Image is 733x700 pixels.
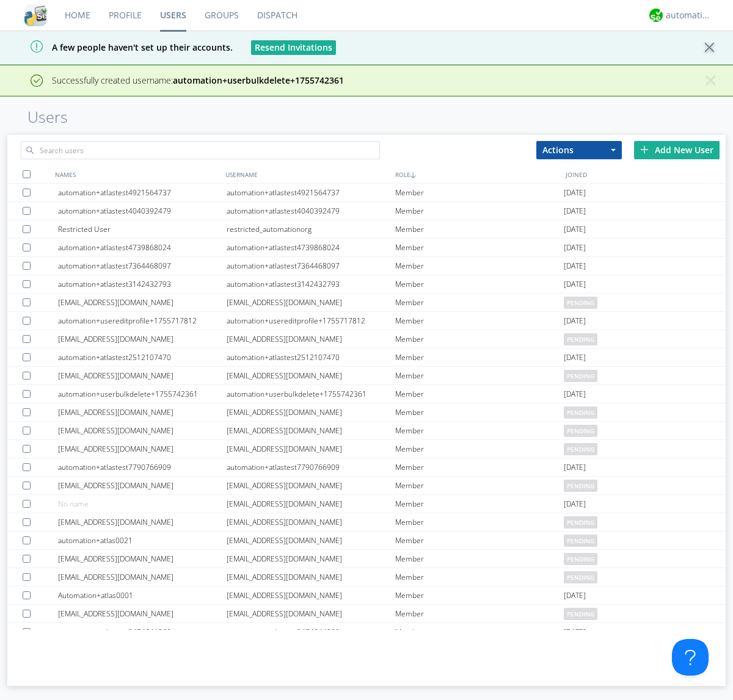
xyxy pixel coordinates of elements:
div: automation+atlastest7790766909 [227,458,395,476]
a: automation+atlastest7790766909automation+atlastest7790766909Member[DATE] [7,458,726,477]
div: Member [395,513,564,531]
div: [EMAIL_ADDRESS][DOMAIN_NAME] [58,294,227,311]
img: d2d01cd9b4174d08988066c6d424eccd [649,9,663,22]
div: automation+atlas [666,9,712,21]
span: [DATE] [564,586,586,605]
a: automation+atlastest3142432793automation+atlastest3142432793Member[DATE] [7,275,726,294]
div: [EMAIL_ADDRESS][DOMAIN_NAME] [227,495,395,513]
img: plus.svg [640,145,649,154]
div: restricted_automationorg [227,220,395,238]
div: automation+atlastest7364468097 [58,257,227,275]
a: [EMAIL_ADDRESS][DOMAIN_NAME][EMAIL_ADDRESS][DOMAIN_NAME]Memberpending [7,513,726,532]
div: automation+atlastest3474644860 [58,623,227,641]
div: [EMAIL_ADDRESS][DOMAIN_NAME] [227,532,395,549]
div: Member [395,532,564,549]
div: Member [395,184,564,201]
div: automation+atlastest2512107470 [227,348,395,366]
span: [DATE] [564,312,586,330]
a: automation+usereditprofile+1755717812automation+usereditprofile+1755717812Member[DATE] [7,312,726,330]
div: Member [395,605,564,622]
div: [EMAIL_ADDRESS][DOMAIN_NAME] [227,605,395,622]
div: [EMAIL_ADDRESS][DOMAIN_NAME] [58,605,227,622]
strong: automation+userbulkdelete+1755742361 [173,74,344,86]
a: [EMAIL_ADDRESS][DOMAIN_NAME][EMAIL_ADDRESS][DOMAIN_NAME]Memberpending [7,422,726,440]
span: pending [564,370,597,382]
div: [EMAIL_ADDRESS][DOMAIN_NAME] [227,568,395,586]
span: pending [564,333,597,345]
span: [DATE] [564,623,586,641]
span: [DATE] [564,184,586,202]
div: Member [395,312,564,330]
div: automation+atlastest2512107470 [58,348,227,366]
div: [EMAIL_ADDRESS][DOMAIN_NAME] [58,403,227,421]
div: automation+atlastest4921564737 [58,184,227,201]
div: [EMAIL_ADDRESS][DOMAIN_NAME] [58,477,227,494]
a: automation+atlastest4040392479automation+atlastest4040392479Member[DATE] [7,202,726,220]
a: automation+atlastest2512107470automation+atlastest2512107470Member[DATE] [7,348,726,367]
div: Member [395,348,564,366]
div: [EMAIL_ADDRESS][DOMAIN_NAME] [58,367,227,384]
span: [DATE] [564,348,586,367]
a: Automation+atlas0001[EMAIL_ADDRESS][DOMAIN_NAME]Member[DATE] [7,586,726,605]
span: [DATE] [564,220,586,239]
div: Member [395,477,564,494]
div: Member [395,385,564,403]
a: [EMAIL_ADDRESS][DOMAIN_NAME][EMAIL_ADDRESS][DOMAIN_NAME]Memberpending [7,330,726,348]
div: [EMAIL_ADDRESS][DOMAIN_NAME] [227,367,395,384]
a: automation+atlastest4921564737automation+atlastest4921564737Member[DATE] [7,184,726,202]
span: pending [564,571,597,583]
a: Restricted Userrestricted_automationorgMember[DATE] [7,220,726,239]
div: automation+atlastest7364468097 [227,257,395,275]
div: Add New User [634,141,720,159]
div: automation+atlastest4739868024 [227,239,395,256]
a: [EMAIL_ADDRESS][DOMAIN_NAME][EMAIL_ADDRESS][DOMAIN_NAME]Memberpending [7,403,726,422]
div: automation+atlas0021 [58,532,227,549]
div: automation+atlastest7790766909 [58,458,227,476]
div: automation+userbulkdelete+1755742361 [58,385,227,403]
span: pending [564,406,597,419]
div: Member [395,568,564,586]
span: [DATE] [564,202,586,220]
a: [EMAIL_ADDRESS][DOMAIN_NAME][EMAIL_ADDRESS][DOMAIN_NAME]Memberpending [7,294,726,312]
div: Member [395,294,564,311]
div: [EMAIL_ADDRESS][DOMAIN_NAME] [58,550,227,568]
div: [EMAIL_ADDRESS][DOMAIN_NAME] [227,403,395,421]
div: [EMAIL_ADDRESS][DOMAIN_NAME] [227,440,395,458]
div: [EMAIL_ADDRESS][DOMAIN_NAME] [227,477,395,494]
button: Resend Invitations [251,40,336,55]
div: automation+atlastest4921564737 [227,184,395,201]
div: automation+atlastest4040392479 [58,202,227,220]
span: Successfully created username: [52,74,344,86]
div: Restricted User [58,220,227,238]
span: pending [564,480,597,492]
div: Member [395,586,564,604]
a: [EMAIL_ADDRESS][DOMAIN_NAME][EMAIL_ADDRESS][DOMAIN_NAME]Memberpending [7,477,726,495]
div: [EMAIL_ADDRESS][DOMAIN_NAME] [58,568,227,586]
span: pending [564,516,597,529]
a: automation+atlastest4739868024automation+atlastest4739868024Member[DATE] [7,239,726,257]
div: automation+atlastest3142432793 [58,275,227,293]
input: Search users [21,141,380,159]
div: ROLE [392,165,563,183]
span: No name [58,499,89,509]
div: Member [395,275,564,293]
a: [EMAIL_ADDRESS][DOMAIN_NAME][EMAIL_ADDRESS][DOMAIN_NAME]Memberpending [7,367,726,385]
div: Member [395,220,564,238]
span: [DATE] [564,458,586,477]
div: Member [395,257,564,275]
span: [DATE] [564,275,586,294]
div: automation+atlastest3142432793 [227,275,395,293]
div: NAMES [52,165,222,183]
div: automation+atlastest3474644860 [227,623,395,641]
div: [EMAIL_ADDRESS][DOMAIN_NAME] [227,586,395,604]
div: USERNAME [222,165,393,183]
div: Member [395,202,564,220]
div: Member [395,458,564,476]
div: automation+usereditprofile+1755717812 [58,312,227,330]
iframe: Toggle Customer Support [672,639,709,676]
div: [EMAIL_ADDRESS][DOMAIN_NAME] [58,422,227,439]
div: Member [395,623,564,641]
span: [DATE] [564,239,586,257]
div: [EMAIL_ADDRESS][DOMAIN_NAME] [227,422,395,439]
div: [EMAIL_ADDRESS][DOMAIN_NAME] [227,294,395,311]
